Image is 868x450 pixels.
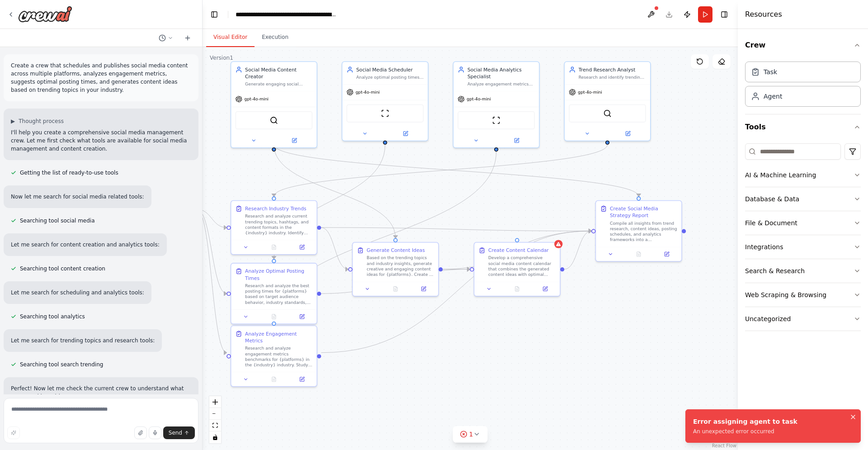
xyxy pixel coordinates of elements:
[270,145,399,238] g: Edge from 13b7d4d1-885e-4f0b-b8a6-3b988fdc638d to ec7ebd92-d613-4e5a-89df-9a4782d52cb5
[610,205,677,219] div: Create Social Media Strategy Report
[745,290,826,299] div: Web Scraping & Browsing
[321,224,591,234] g: Edge from b964be41-1148-4ad2-ac6a-e677fb58817c to 2c2a89e6-cc36-42e9-8ca3-d89d12ffbb8a
[693,417,797,426] div: Error assigning agent to task
[467,81,535,87] div: Analyze engagement metrics from {platforms}, track performance indicators like likes, shares, com...
[231,61,317,148] div: Social Media Content CreatorGenerate engaging social media content ideas and posts based on trend...
[209,431,221,443] button: toggle interactivity
[18,6,72,22] img: Logo
[206,28,255,47] button: Visual Editor
[745,163,861,187] button: AI & Machine Learning
[180,33,195,43] button: Start a new chat
[578,90,602,95] span: gpt-4o-mini
[564,227,591,273] g: Edge from b7dbac3b-3398-4702-aa42-34d0669d8503 to 2c2a89e6-cc36-42e9-8ca3-d89d12ffbb8a
[453,426,488,443] button: 1
[745,283,861,307] button: Web Scraping & Browsing
[745,259,861,283] button: Search & Research
[20,265,105,272] span: Searching tool content creation
[381,285,410,293] button: No output available
[381,109,389,117] img: ScrapeWebsiteTool
[595,200,682,262] div: Create Social Media Strategy ReportCompile all insights from trend research, content ideas, posti...
[290,243,314,251] button: Open in side panel
[492,116,500,124] img: ScrapeWebsiteTool
[209,396,221,443] div: React Flow controls
[149,426,161,439] button: Click to speak your automation idea
[20,217,95,224] span: Searching tool social media
[209,420,221,431] button: fit view
[356,66,424,73] div: Social Media Scheduler
[11,118,64,125] button: ▶Thought process
[367,247,425,254] div: Generate Content Ideas
[11,289,144,297] p: Let me search for scheduling and analytics tools:
[745,242,783,251] div: Integrations
[443,227,591,273] g: Edge from ec7ebd92-d613-4e5a-89df-9a4782d52cb5 to 2c2a89e6-cc36-42e9-8ca3-d89d12ffbb8a
[259,313,288,321] button: No output available
[11,62,191,94] p: Create a crew that schedules and publishes social media content across multiple platforms, analyz...
[7,426,20,439] button: Improve this prompt
[245,81,312,87] div: Generate engaging social media content ideas and posts based on trending topics in {industry}, cr...
[290,313,314,321] button: Open in side panel
[764,67,777,76] div: Task
[134,426,147,439] button: Upload files
[197,206,226,231] g: Edge from triggers to b964be41-1148-4ad2-ac6a-e677fb58817c
[497,136,536,144] button: Open in side panel
[453,61,540,148] div: Social Media Analytics SpecialistAnalyze engagement metrics from {platforms}, track performance i...
[208,8,221,21] button: Hide left sidebar
[745,140,861,338] div: Tools
[245,330,312,344] div: Analyze Engagement Metrics
[245,283,312,305] div: Research and analyze the best posting times for {platforms} based on target audience behavior, in...
[245,96,269,102] span: gpt-4o-mini
[764,92,782,101] div: Agent
[693,428,797,435] div: An unexpected error occurred
[245,346,312,368] div: Research and analyze engagement metrics benchmarks for {platforms} in the {industry} industry. St...
[290,375,314,383] button: Open in side panel
[231,263,317,324] div: Analyze Optimal Posting TimesResearch and analyze the best posting times for {platforms} based on...
[502,285,532,293] button: No output available
[533,285,557,293] button: Open in side panel
[564,61,651,141] div: Trend Research AnalystResearch and identify trending topics, hashtags, and content formats in {in...
[411,285,435,293] button: Open in side panel
[11,384,191,401] p: Perfect! Now let me check the current crew to understand what we're working with:
[19,118,64,125] span: Thought process
[367,255,434,277] div: Based on the trending topics and industry insights, generate creative and engaging content ideas ...
[274,136,314,144] button: Open in side panel
[11,336,155,345] p: Let me search for trending topics and research tools:
[474,242,561,297] div: Create Content CalendarDevelop a comprehensive social media content calendar that combines the ge...
[386,129,425,137] button: Open in side panel
[352,242,439,297] div: Generate Content IdeasBased on the trending topics and industry insights, generate creative and e...
[624,250,653,258] button: No output available
[745,33,861,58] button: Crew
[20,313,85,320] span: Searching tool analytics
[209,396,221,408] button: zoom in
[745,9,782,20] h4: Resources
[245,213,312,236] div: Research and analyze current trending topics, hashtags, and content formats in the {industry} ind...
[355,90,380,95] span: gpt-4o-mini
[321,227,591,356] g: Edge from 500d22eb-f8eb-47c7-893c-dd9582c68ab9 to 2c2a89e6-cc36-42e9-8ca3-d89d12ffbb8a
[579,66,646,73] div: Trend Research Analyst
[745,194,799,204] div: Database & Data
[745,211,861,235] button: File & Document
[197,206,226,297] g: Edge from triggers to 2a83aaf0-9c9b-4706-b835-8fb2bc8db314
[11,128,191,153] p: I'll help you create a comprehensive social media management crew. Let me first check what tools ...
[745,314,791,323] div: Uncategorized
[163,426,195,439] button: Send
[745,218,797,227] div: File & Document
[209,408,221,420] button: zoom out
[342,61,429,141] div: Social Media SchedulerAnalyze optimal posting times for {platforms} based on audience activity pa...
[20,169,118,176] span: Getting the list of ready-to-use tools
[603,109,611,117] img: SerperDevTool
[488,255,556,277] div: Develop a comprehensive social media content calendar that combines the generated content ideas w...
[488,247,549,254] div: Create Content Calendar
[255,28,296,47] button: Execution
[155,33,177,43] button: Switch to previous chat
[11,193,144,201] p: Now let me search for social media related tools:
[270,145,388,259] g: Edge from ae327dbf-08d3-4119-8078-11e68878d677 to 2a83aaf0-9c9b-4706-b835-8fb2bc8db314
[745,307,861,331] button: Uncategorized
[745,171,816,180] div: AI & Machine Learning
[745,266,805,275] div: Search & Research
[270,116,278,124] img: SerperDevTool
[467,66,535,80] div: Social Media Analytics Specialist
[608,129,647,137] button: Open in side panel
[210,54,233,62] div: Version 1
[231,200,317,255] div: Research Industry TrendsResearch and analyze current trending topics, hashtags, and content forma...
[610,220,677,242] div: Compile all insights from trend research, content ideas, posting schedules, and analytics framewo...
